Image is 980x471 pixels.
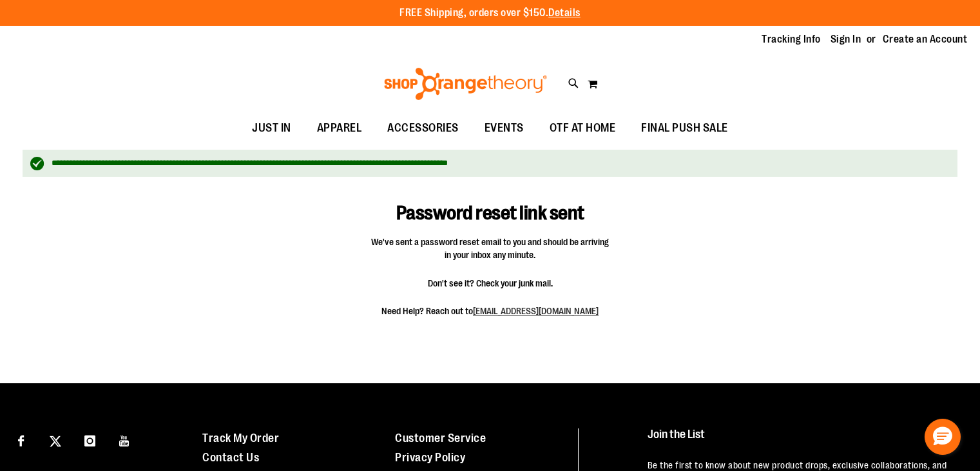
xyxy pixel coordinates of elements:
[317,114,362,143] span: APPAREL
[371,305,610,317] span: Need Help? Reach out to
[762,32,821,46] a: Tracking Info
[252,114,291,143] span: JUST IN
[399,6,581,21] p: FREE Shipping, orders over $150.
[548,7,581,19] a: Details
[925,419,961,455] button: Hello, have a question? Let’s chat.
[340,183,640,225] h1: Password reset link sent
[831,32,861,46] a: Sign In
[473,306,599,316] a: [EMAIL_ADDRESS][DOMAIN_NAME]
[239,114,304,143] a: JUST IN
[371,277,610,290] span: Don't see it? Check your junk mail.
[485,114,524,143] span: EVENTS
[202,451,259,464] a: Contact Us
[371,235,610,261] span: We've sent a password reset email to you and should be arriving in your inbox any minute.
[374,114,472,143] a: ACCESSORIES
[50,436,61,447] img: Twitter
[387,114,459,143] span: ACCESSORIES
[10,428,32,451] a: Visit our Facebook page
[395,432,486,445] a: Customer Service
[304,114,375,143] a: APPAREL
[537,114,629,143] a: OTF AT HOME
[641,114,728,143] span: FINAL PUSH SALE
[648,428,955,452] h4: Join the List
[202,432,279,445] a: Track My Order
[382,68,549,100] img: Shop Orangetheory
[79,428,101,451] a: Visit our Instagram page
[628,114,741,143] a: FINAL PUSH SALE
[883,32,968,46] a: Create an Account
[44,428,67,451] a: Visit our X page
[472,114,537,143] a: EVENTS
[550,114,616,143] span: OTF AT HOME
[395,451,465,464] a: Privacy Policy
[113,428,136,451] a: Visit our Youtube page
